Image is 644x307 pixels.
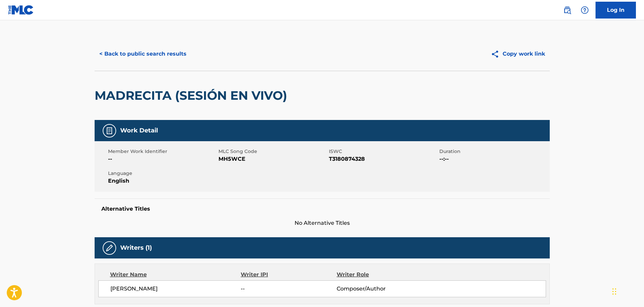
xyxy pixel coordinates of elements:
[241,271,337,279] div: Writer IPI
[95,88,291,103] h2: MADRECITA (SESIÓN EN VIVO)
[105,127,113,135] img: Work Detail
[218,148,327,155] span: MLC Song Code
[329,155,438,163] span: T3180874328
[337,285,424,293] span: Composer/Author
[95,45,191,62] button: < Back to public search results
[95,219,550,227] span: No Alternative Titles
[581,6,589,14] img: help
[120,127,158,134] h5: Work Detail
[108,177,217,185] span: English
[8,5,34,15] img: MLC Logo
[610,275,644,307] iframe: Chat Widget
[120,244,152,252] h5: Writers (1)
[439,148,548,155] span: Duration
[563,6,571,14] img: search
[561,3,574,17] a: Public Search
[110,285,241,293] span: [PERSON_NAME]
[486,45,550,62] button: Copy work link
[218,155,327,163] span: MH5WCE
[110,271,241,279] div: Writer Name
[578,3,591,17] div: Help
[612,281,616,302] div: Drag
[108,170,217,177] span: Language
[491,50,503,58] img: Copy work link
[108,155,217,163] span: --
[105,244,113,252] img: Writers
[439,155,548,163] span: --:--
[108,148,217,155] span: Member Work Identifier
[337,271,424,279] div: Writer Role
[241,285,336,293] span: --
[596,2,636,19] a: Log In
[101,206,543,212] h5: Alternative Titles
[329,148,438,155] span: ISWC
